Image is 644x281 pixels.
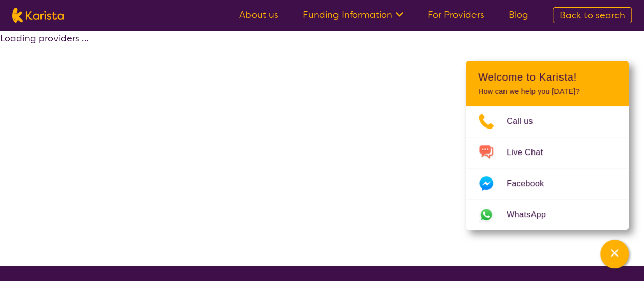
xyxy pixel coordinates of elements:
[239,9,278,21] a: About us
[466,106,629,230] ul: Choose channel
[428,9,484,21] a: For Providers
[600,240,629,268] button: Channel Menu
[507,176,556,191] span: Facebook
[507,145,555,160] span: Live Chat
[507,207,558,222] span: WhatsApp
[303,9,403,21] a: Funding Information
[12,8,64,23] img: Karista logo
[509,9,528,21] a: Blog
[559,9,625,21] span: Back to search
[466,61,629,230] div: Channel Menu
[478,87,617,96] p: How can we help you [DATE]?
[553,7,632,23] a: Back to search
[507,114,545,129] span: Call us
[478,71,617,83] h2: Welcome to Karista!
[466,199,629,230] a: Web link opens in a new tab.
